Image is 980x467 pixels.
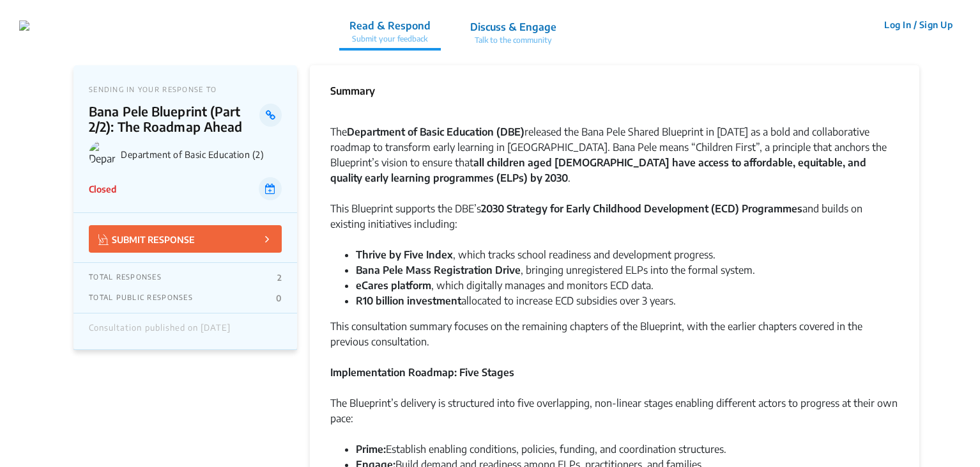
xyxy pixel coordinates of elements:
[356,279,431,292] strong: eCares platform
[356,262,899,278] li: , bringing unregistered ELPs into the formal system.
[89,293,193,303] p: TOTAL PUBLIC RESPONSES
[470,35,556,46] p: Talk to the community
[356,293,899,308] li: allocated to increase ECD subsidies over 3 years.
[481,202,802,215] strong: 2030 Strategy for Early Childhood Development (ECD) Programmes
[356,443,386,455] strong: Prime:
[98,234,109,245] img: Vector.jpg
[349,33,431,45] p: Submit your feedback
[330,395,899,441] div: The Blueprint’s delivery is structured into five overlapping, non-linear stages enabling differen...
[330,124,899,201] div: The released the Bana Pele Shared Blueprint in [DATE] as a bold and collaborative roadmap to tran...
[277,273,282,283] p: 2
[470,19,556,35] p: Discuss & Engage
[330,201,899,247] div: This Blueprint supports the DBE’s and builds on existing initiatives including:
[98,232,195,246] p: SUBMIT RESPONSE
[19,20,29,31] img: 2wffpoq67yek4o5dgscb6nza9j7d
[276,293,282,303] p: 0
[89,323,231,340] div: Consultation published on [DATE]
[89,273,162,283] p: TOTAL RESPONSES
[356,294,404,307] strong: R10 billion
[356,247,899,262] li: , which tracks school readiness and development progress.
[349,18,431,33] p: Read & Respond
[356,248,453,261] strong: Thrive by Five Index
[330,83,375,99] p: Summary
[330,319,899,365] div: This consultation summary focuses on the remaining chapters of the Blueprint, with the earlier ch...
[356,441,899,457] li: Establish enabling conditions, policies, funding, and coordination structures.
[89,104,259,134] p: Bana Pele Blueprint (Part 2/2): The Roadmap Ahead
[89,85,282,93] p: SENDING IN YOUR RESPONSE TO
[330,366,514,379] strong: Implementation Roadmap: Five Stages
[407,294,461,307] strong: investment
[330,156,866,184] strong: all children aged [DEMOGRAPHIC_DATA] have access to affordable, equitable, and quality early lear...
[89,182,116,196] p: Closed
[121,149,282,160] p: Department of Basic Education (2)
[89,141,116,168] img: Department of Basic Education (2) logo
[356,278,899,293] li: , which digitally manages and monitors ECD data.
[89,225,282,253] button: SUBMIT RESPONSE
[356,264,521,276] strong: Bana Pele Mass Registration Drive
[347,125,524,138] strong: Department of Basic Education (DBE)
[876,15,961,35] button: Log In / Sign Up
